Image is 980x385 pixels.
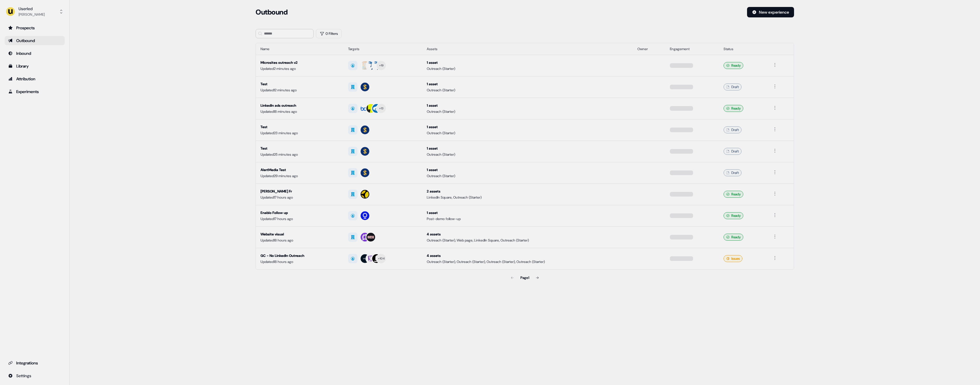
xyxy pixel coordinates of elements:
[343,43,422,55] th: Targets
[724,83,742,90] div: Draft
[747,7,794,17] button: New experience
[261,253,339,259] div: GC - No LinkedIn Outreach
[427,231,628,237] div: 4 assets
[724,234,743,241] div: Ready
[378,256,385,261] div: + 104
[8,63,61,69] div: Library
[261,130,339,136] div: Updated 23 minutes ago
[422,43,632,55] th: Assets
[724,191,743,198] div: Ready
[8,360,61,366] div: Integrations
[261,109,339,115] div: Updated 18 minutes ago
[724,255,742,262] div: Issues
[261,87,339,93] div: Updated 12 minutes ago
[261,237,339,243] div: Updated 18 hours ago
[5,87,65,96] a: Go to experiments
[379,106,384,111] div: + 13
[427,87,628,93] div: Outreach (Starter)
[8,373,61,379] div: Settings
[427,146,628,151] div: 1 asset
[427,253,628,259] div: 4 assets
[8,76,61,82] div: Attribution
[427,167,628,173] div: 1 asset
[261,60,339,66] div: Microsites outreach v2
[633,43,665,55] th: Owner
[427,130,628,136] div: Outreach (Starter)
[5,358,65,368] a: Go to integrations
[261,259,339,265] div: Updated 18 hours ago
[427,103,628,108] div: 1 asset
[724,212,743,219] div: Ready
[427,195,628,200] div: LinkedIn Square, Outreach (Starter)
[5,49,65,58] a: Go to Inbound
[5,74,65,83] a: Go to attribution
[261,210,339,216] div: Enablo Follow up
[261,231,339,237] div: Website visual
[19,6,45,12] div: Userled
[379,63,384,68] div: + 19
[261,103,339,108] div: LinkedIn ads outreach
[261,195,339,200] div: Updated 17 hours ago
[316,29,342,38] button: 0 Filters
[5,61,65,71] a: Go to templates
[427,188,628,194] div: 2 assets
[19,12,45,17] div: [PERSON_NAME]
[261,66,339,72] div: Updated 2 minutes ago
[261,216,339,222] div: Updated 17 hours ago
[261,167,339,173] div: AlertMedia Test
[427,216,628,222] div: Post-demo follow-up
[520,275,529,281] div: Page 1
[427,173,628,179] div: Outreach (Starter)
[261,81,339,87] div: Test
[427,210,628,216] div: 1 asset
[427,66,628,72] div: Outreach (Starter)
[5,36,65,45] a: Go to outbound experience
[261,124,339,130] div: Test
[256,43,343,55] th: Name
[5,5,65,19] button: Userled[PERSON_NAME]
[719,43,767,55] th: Status
[261,146,339,151] div: Test
[665,43,719,55] th: Engagement
[427,60,628,66] div: 1 asset
[261,173,339,179] div: Updated 29 minutes ago
[261,188,339,194] div: [PERSON_NAME] Fr
[5,371,65,380] a: Go to integrations
[427,81,628,87] div: 1 asset
[427,152,628,157] div: Outreach (Starter)
[256,8,288,17] h3: Outbound
[724,126,742,133] div: Draft
[261,152,339,157] div: Updated 25 minutes ago
[724,62,743,69] div: Ready
[724,169,742,176] div: Draft
[5,23,65,32] a: Go to prospects
[8,89,61,95] div: Experiments
[724,148,742,155] div: Draft
[427,124,628,130] div: 1 asset
[427,259,628,265] div: Outreach (Starter), Outreach (Starter), Outreach (Starter), Outreach (Starter)
[724,105,743,112] div: Ready
[427,237,628,243] div: Outreach (Starter), Web page, LinkedIn Square, Outreach (Starter)
[427,109,628,115] div: Outreach (Starter)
